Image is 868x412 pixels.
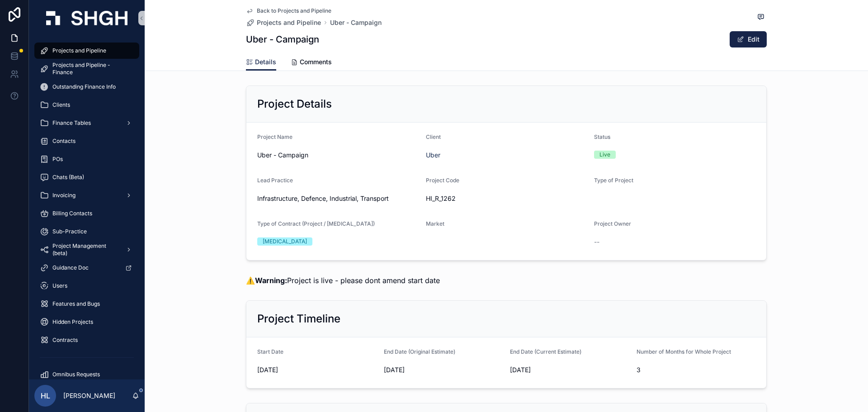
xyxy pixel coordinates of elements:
[257,312,340,326] h2: Project Timeline
[246,33,319,46] h1: Uber - Campaign
[52,210,92,217] span: Billing Contacts
[246,18,321,27] a: Projects and Pipeline
[52,174,84,181] span: Chats (Beta)
[510,348,581,355] span: End Date (Current Estimate)
[291,54,332,72] a: Comments
[300,57,332,66] span: Comments
[34,133,139,149] a: Contacts
[52,371,100,378] span: Omnibus Requests
[29,36,145,379] div: scrollable content
[257,348,283,355] span: Start Date
[246,7,331,14] a: Back to Projects and Pipeline
[52,336,78,344] span: Contracts
[263,237,307,246] div: [MEDICAL_DATA]
[34,151,139,167] a: POs
[426,133,441,140] span: Client
[637,365,756,374] span: 3
[257,194,389,203] span: Infrastructure, Defence, Industrial, Transport
[594,177,633,184] span: Type of Project
[52,264,89,271] span: Guidance Doc
[34,187,139,204] a: Invoicing
[510,365,629,374] span: [DATE]
[426,220,444,227] span: Market
[255,57,276,66] span: Details
[257,151,419,160] span: Uber - Campaign
[34,79,139,95] a: Outstanding Finance Info
[257,220,375,227] span: Type of Contract (Project / [MEDICAL_DATA])
[594,220,631,227] span: Project Owner
[34,115,139,131] a: Finance Tables
[594,133,610,140] span: Status
[52,192,75,199] span: Invoicing
[34,296,139,312] a: Features and Bugs
[246,276,440,285] span: ⚠️ Project is live - please dont amend start date
[34,332,139,348] a: Contracts
[384,348,455,355] span: End Date (Original Estimate)
[34,205,139,222] a: Billing Contacts
[257,365,377,374] span: [DATE]
[34,242,139,258] a: Project Management (beta)
[257,97,332,111] h2: Project Details
[257,18,321,27] span: Projects and Pipeline
[52,318,93,326] span: Hidden Projects
[34,223,139,240] a: Sub-Practice
[52,156,63,163] span: POs
[34,43,139,59] a: Projects and Pipeline
[599,151,610,159] div: Live
[255,276,287,285] strong: Warning:
[52,242,118,257] span: Project Management (beta)
[34,97,139,113] a: Clients
[637,348,731,355] span: Number of Months for Whole Project
[34,278,139,294] a: Users
[34,260,139,276] a: Guidance Doc
[63,391,115,400] p: [PERSON_NAME]
[257,177,293,184] span: Lead Practice
[426,194,587,203] span: HI_R_1262
[52,119,91,127] span: Finance Tables
[330,18,382,27] a: Uber - Campaign
[34,169,139,185] a: Chats (Beta)
[52,228,87,235] span: Sub-Practice
[246,54,276,71] a: Details
[426,177,459,184] span: Project Code
[52,62,130,76] span: Projects and Pipeline - Finance
[730,31,767,47] button: Edit
[34,366,139,383] a: Omnibus Requests
[426,151,440,160] a: Uber
[52,137,75,145] span: Contacts
[34,314,139,330] a: Hidden Projects
[52,83,116,90] span: Outstanding Finance Info
[41,390,50,401] span: HL
[52,101,70,109] span: Clients
[34,61,139,77] a: Projects and Pipeline - Finance
[257,7,331,14] span: Back to Projects and Pipeline
[52,300,100,308] span: Features and Bugs
[384,365,503,374] span: [DATE]
[257,133,292,140] span: Project Name
[52,282,67,289] span: Users
[52,47,106,54] span: Projects and Pipeline
[46,11,127,25] img: App logo
[594,237,599,246] span: --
